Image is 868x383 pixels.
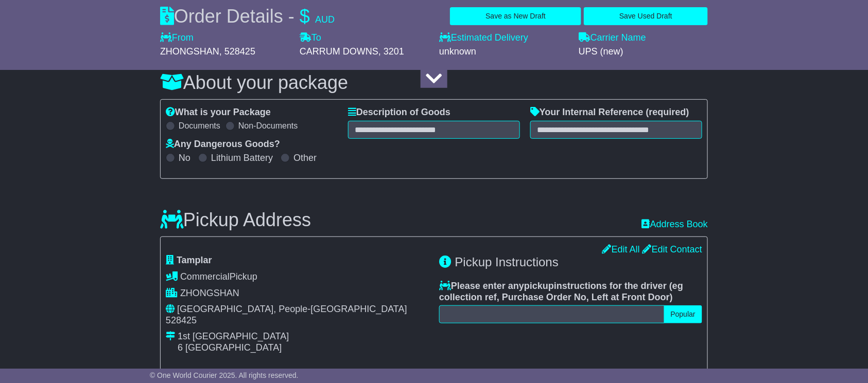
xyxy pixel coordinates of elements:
[166,271,429,283] div: Pickup
[179,121,220,131] label: Documents
[439,32,568,44] label: Estimated Delivery
[179,153,190,164] label: No
[238,121,298,131] label: Non-Documents
[293,153,317,164] label: Other
[579,32,646,44] label: Carrier Name
[178,331,289,342] div: 1st [GEOGRAPHIC_DATA]
[455,255,559,269] span: Pickup Instructions
[642,219,708,230] a: Address Book
[160,46,219,57] span: ZHONGSHAN
[150,371,299,379] span: © One World Courier 2025. All rights reserved.
[180,288,239,298] span: ZHONGSHAN
[178,342,289,354] div: 6 [GEOGRAPHIC_DATA]
[315,14,335,25] span: AUD
[166,139,280,150] label: Any Dangerous Goods?
[177,255,212,265] span: Tamplar
[180,271,230,282] span: Commercial
[439,46,568,58] div: unknown
[524,281,554,291] span: pickup
[160,72,708,93] h3: About your package
[219,46,255,57] span: , 528425
[177,304,407,314] span: [GEOGRAPHIC_DATA], People-[GEOGRAPHIC_DATA]
[378,46,404,57] span: , 3201
[160,210,311,230] h3: Pickup Address
[584,7,708,25] button: Save Used Draft
[211,153,273,164] label: Lithium Battery
[450,7,581,25] button: Save as New Draft
[166,315,197,325] span: 528425
[439,281,702,303] label: Please enter any instructions for the driver ( )
[643,244,702,254] a: Edit Contact
[602,244,640,254] a: Edit All
[664,305,702,323] button: Popular
[300,32,321,44] label: To
[348,107,450,118] label: Description of Goods
[579,46,708,58] div: UPS (new)
[160,32,194,44] label: From
[160,5,335,27] div: Order Details -
[300,46,378,57] span: CARRUM DOWNS
[530,107,689,118] label: Your Internal Reference (required)
[300,6,310,27] span: $
[439,281,683,302] span: eg collection ref, Purchase Order No, Left at Front Door
[166,107,271,118] label: What is your Package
